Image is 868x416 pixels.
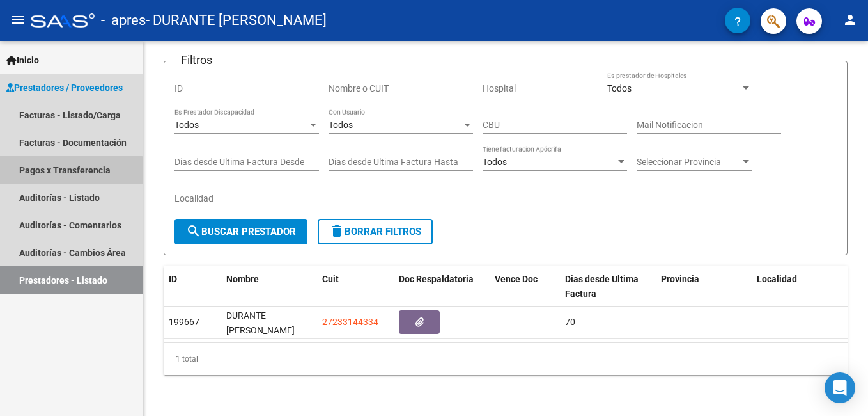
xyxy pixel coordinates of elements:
div: 1 total [164,343,848,375]
span: Prestadores / Proveedores [6,81,123,95]
h3: Filtros [174,51,219,69]
span: - DURANTE [PERSON_NAME] [146,6,327,35]
datatable-header-cell: ID [164,266,221,308]
span: Buscar Prestador [186,226,296,237]
span: Nombre [226,274,259,284]
span: Dias desde Ultima Factura [565,274,639,299]
span: - apres [101,6,146,35]
span: Todos [607,83,632,93]
mat-icon: search [186,223,201,239]
datatable-header-cell: Vence Doc [490,266,560,308]
span: ID [169,274,177,284]
datatable-header-cell: Localidad [752,266,848,308]
div: Open Intercom Messenger [825,372,855,403]
datatable-header-cell: Nombre [221,266,317,308]
span: Todos [329,120,353,130]
mat-icon: menu [10,12,26,28]
datatable-header-cell: Dias desde Ultima Factura [560,266,656,308]
span: 70 [565,317,575,327]
span: Todos [174,120,199,130]
datatable-header-cell: Provincia [656,266,752,308]
span: Doc Respaldatoria [399,274,474,284]
span: Seleccionar Provincia [637,157,740,168]
datatable-header-cell: Cuit [317,266,394,308]
span: 199667 [169,317,199,327]
span: Localidad [757,274,797,284]
mat-icon: person [842,12,858,28]
button: Borrar Filtros [318,219,433,244]
span: Inicio [6,53,39,67]
div: DURANTE [PERSON_NAME] [226,308,312,335]
span: Vence Doc [495,274,538,284]
span: 27233144334 [322,317,378,327]
button: Buscar Prestador [174,219,307,244]
span: Todos [483,157,507,167]
span: Provincia [661,274,699,284]
datatable-header-cell: Doc Respaldatoria [394,266,490,308]
mat-icon: delete [329,223,345,239]
span: Cuit [322,274,339,284]
span: Borrar Filtros [329,226,421,237]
